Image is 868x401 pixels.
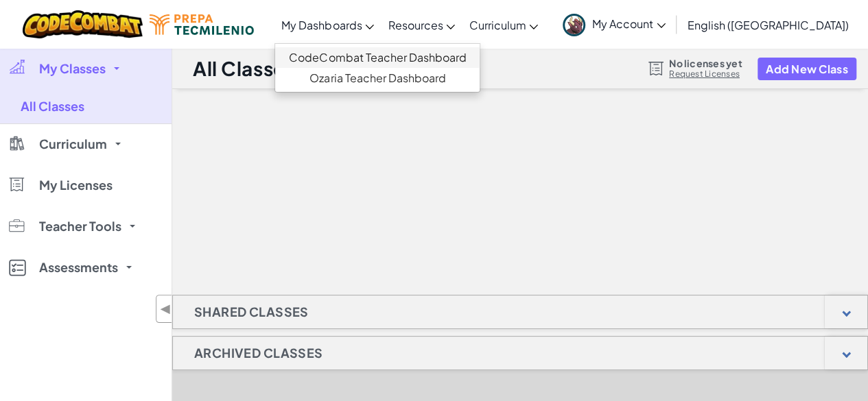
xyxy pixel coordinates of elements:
span: My Licenses [39,179,113,191]
a: Resources [381,6,462,43]
img: Tecmilenio logo [150,14,254,35]
span: Resources [388,18,443,32]
span: No licenses yet [669,58,742,69]
span: English ([GEOGRAPHIC_DATA]) [688,18,849,32]
span: Assessments [39,261,118,274]
h1: Shared Classes [173,295,330,329]
a: Ozaria Teacher Dashboard [275,68,480,88]
h1: All Classes [193,56,295,82]
a: My Dashboards [274,6,381,43]
span: My Account [592,16,666,31]
a: My Account [556,3,672,46]
a: Curriculum [462,6,545,43]
span: Curriculum [469,18,526,32]
span: Teacher Tools [39,220,121,232]
a: CodeCombat Teacher Dashboard [275,47,480,68]
h1: Archived Classes [173,336,344,370]
a: English ([GEOGRAPHIC_DATA]) [681,6,856,43]
span: ◀ [160,299,172,319]
img: avatar [563,14,585,36]
span: My Dashboards [281,18,362,32]
img: CodeCombat logo [23,10,143,38]
span: Curriculum [39,138,107,150]
span: My Classes [39,62,106,75]
a: Request Licenses [669,69,742,80]
button: Add New Class [758,58,856,80]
